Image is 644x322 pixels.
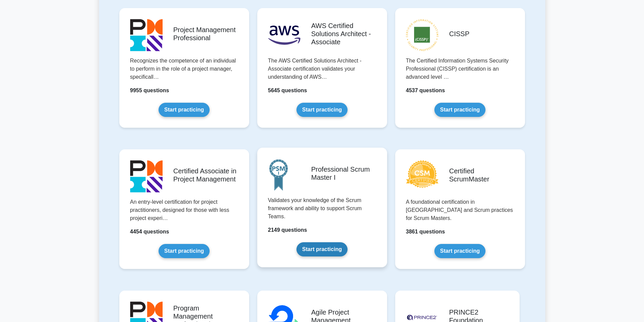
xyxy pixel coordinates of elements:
a: Start practicing [159,103,210,117]
a: Start practicing [296,242,348,256]
a: Start practicing [159,244,210,258]
a: Start practicing [434,244,485,258]
a: Start practicing [296,103,348,117]
a: Start practicing [434,103,485,117]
